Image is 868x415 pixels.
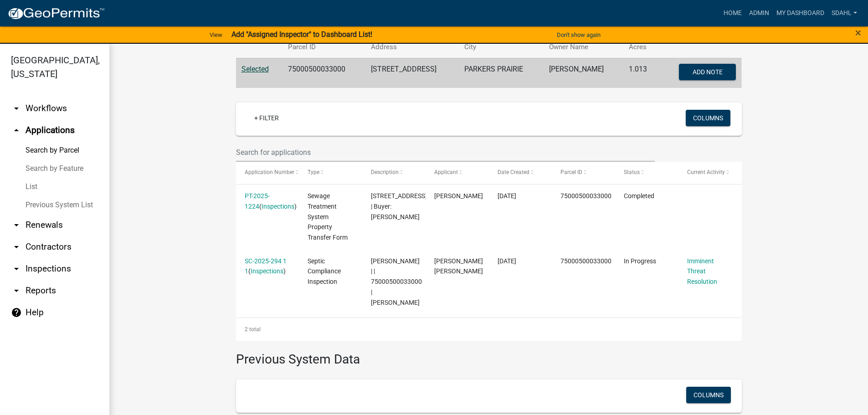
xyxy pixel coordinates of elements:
[544,58,623,88] td: [PERSON_NAME]
[855,27,861,38] button: Close
[434,192,483,200] span: Jill Wagner
[236,341,742,369] h3: Previous System Data
[282,58,366,88] td: 75000500033000
[560,257,611,265] span: 75000500033000
[308,192,348,241] span: Sewage Treatment System Property Transfer Form
[855,26,861,39] span: ×
[552,162,615,184] datatable-header-cell: Parcel ID
[11,241,22,252] i: arrow_drop_down
[679,64,736,80] button: Add Note
[686,110,730,126] button: Columns
[11,285,22,296] i: arrow_drop_down
[498,192,516,200] span: 05/29/2025
[678,162,742,184] datatable-header-cell: Current Activity
[247,110,286,126] a: + Filter
[498,257,516,265] span: 05/29/2025
[11,103,22,114] i: arrow_drop_down
[241,65,269,73] a: Selected
[299,162,362,184] datatable-header-cell: Type
[11,220,22,231] i: arrow_drop_down
[624,257,656,265] span: In Progress
[615,162,678,184] datatable-header-cell: Status
[245,191,290,212] div: ( )
[365,36,458,58] th: Address
[686,387,731,403] button: Columns
[245,257,287,275] a: SC-2025-294 1 1
[282,36,366,58] th: Parcel ID
[623,58,659,88] td: 1.013
[236,143,655,162] input: Search for applications
[745,5,773,22] a: Admin
[687,169,725,175] span: Current Activity
[434,169,458,175] span: Applicant
[365,58,458,88] td: [STREET_ADDRESS]
[262,203,294,210] a: Inspections
[624,169,640,175] span: Status
[693,68,723,75] span: Add Note
[459,36,544,58] th: City
[371,169,399,175] span: Description
[560,169,582,175] span: Parcel ID
[720,5,745,22] a: Home
[434,257,483,275] span: Peter Ross Johnson
[11,307,22,318] i: help
[371,257,422,306] span: Sheila Dahl | | 75000500033000 | TIMOTHY A. DOYLE JR.
[371,192,427,220] span: 602 SUNSET AVE N | Buyer: Timothy A. Doyle Jr.
[498,169,529,175] span: Date Created
[828,5,861,22] a: sdahl
[624,192,654,200] span: Completed
[489,162,552,184] datatable-header-cell: Date Created
[362,162,426,184] datatable-header-cell: Description
[11,263,22,274] i: arrow_drop_down
[236,318,742,341] div: 2 total
[553,27,604,42] button: Don't show again
[459,58,544,88] td: PARKERS PRAIRIE
[308,169,319,175] span: Type
[11,125,22,136] i: arrow_drop_up
[544,36,623,58] th: Owner Name
[206,27,226,42] a: View
[245,169,294,175] span: Application Number
[687,257,717,286] a: Imminent Threat Resolution
[560,192,611,200] span: 75000500033000
[773,5,828,22] a: My Dashboard
[251,267,283,275] a: Inspections
[231,30,372,39] strong: Add "Assigned Inspector" to Dashboard List!
[308,257,341,286] span: Septic Compliance Inspection
[245,192,270,210] a: PT-2025-1224
[623,36,659,58] th: Acres
[426,162,489,184] datatable-header-cell: Applicant
[245,256,290,277] div: ( )
[236,162,299,184] datatable-header-cell: Application Number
